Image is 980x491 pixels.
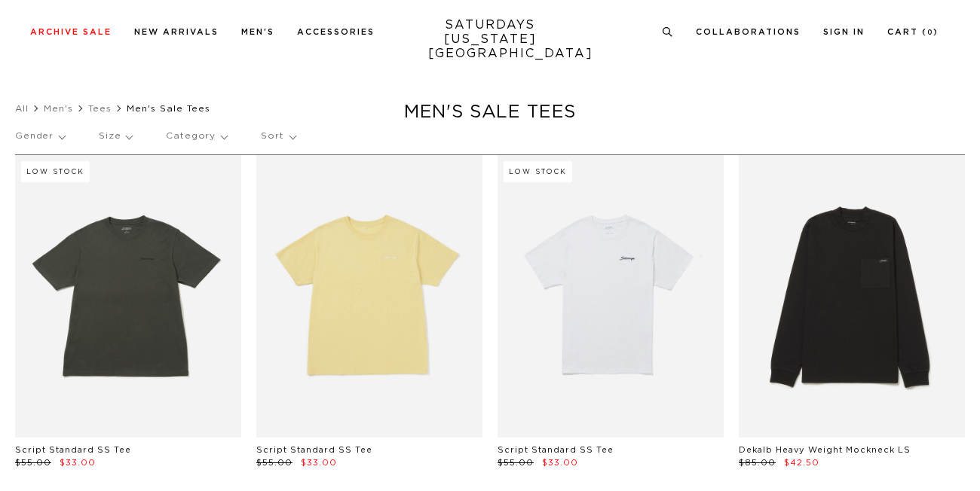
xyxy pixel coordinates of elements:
a: Script Standard SS Tee [256,446,372,454]
a: Archive Sale [30,28,112,36]
a: Script Standard SS Tee [498,446,614,454]
div: Low Stock [504,161,572,182]
div: Low Stock [21,161,90,182]
small: 0 [927,29,933,36]
a: Script Standard SS Tee [15,446,131,454]
a: Men's [241,28,274,36]
p: Category [166,119,227,154]
a: Collaborations [696,28,801,36]
span: $85.00 [739,459,776,467]
a: All [15,104,29,113]
a: New Arrivals [134,28,219,36]
span: $55.00 [15,459,51,467]
a: Dekalb Heavy Weight Mockneck LS [739,446,911,454]
span: Men's Sale Tees [127,104,210,113]
span: $33.00 [542,459,578,467]
span: $55.00 [256,459,292,467]
a: Sign In [823,28,865,36]
span: $55.00 [498,459,534,467]
span: $33.00 [60,459,96,467]
a: SATURDAYS[US_STATE][GEOGRAPHIC_DATA] [428,18,553,61]
p: Gender [15,119,65,154]
span: $42.50 [784,459,819,467]
a: Cart (0) [887,28,939,36]
a: Tees [88,104,112,113]
a: Accessories [297,28,375,36]
p: Size [99,119,132,154]
span: $33.00 [301,459,337,467]
p: Sort [261,119,295,154]
a: Men's [44,104,73,113]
